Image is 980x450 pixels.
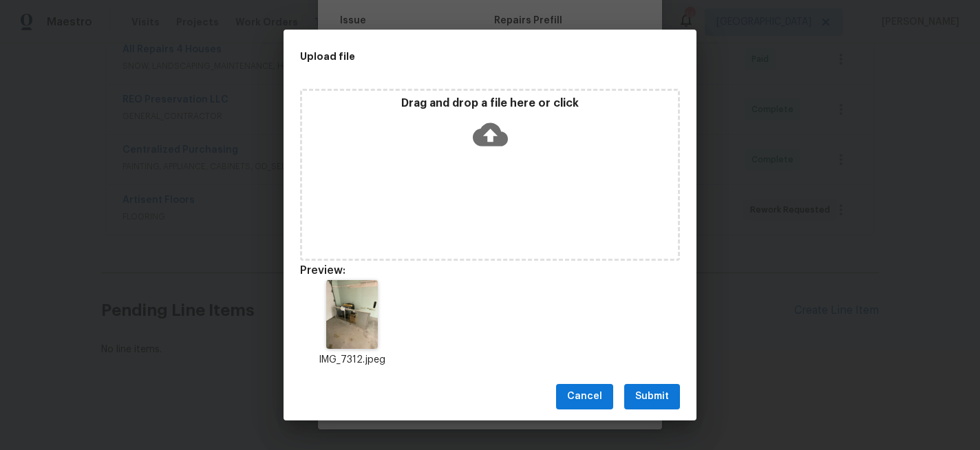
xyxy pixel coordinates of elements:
[567,388,602,405] span: Cancel
[635,388,669,405] span: Submit
[300,353,405,367] p: IMG_7312.jpeg
[326,280,378,349] img: 2Q==
[624,384,680,409] button: Submit
[302,96,678,111] p: Drag and drop a file here or click
[556,384,613,409] button: Cancel
[300,49,618,64] h2: Upload file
